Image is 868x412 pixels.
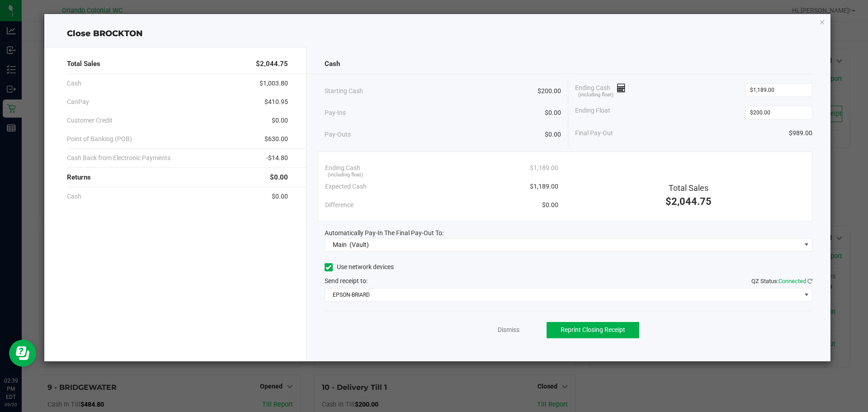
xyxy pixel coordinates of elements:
[575,83,626,97] span: Ending Cash
[530,163,558,173] span: $1,189.00
[545,108,561,118] span: $0.00
[67,97,89,107] span: CanPay
[67,116,113,125] span: Customer Credit
[325,182,367,191] span: Expected Cash
[325,200,354,210] span: Difference
[325,277,368,284] span: Send receipt to:
[538,86,561,96] span: $200.00
[67,192,81,201] span: Cash
[325,130,351,139] span: Pay-Outs
[561,326,625,333] span: Reprint Closing Receipt
[575,128,613,138] span: Final Pay-Out
[325,108,346,118] span: Pay-Ins
[542,200,558,210] span: $0.00
[325,289,801,301] span: EPSON-BRIARD
[325,59,340,69] span: Cash
[264,97,288,107] span: $410.95
[325,86,363,96] span: Starting Cash
[266,153,288,163] span: -$14.80
[328,171,363,179] span: (including float)
[665,196,712,207] span: $2,044.75
[575,106,610,119] span: Ending Float
[545,130,561,139] span: $0.00
[44,28,831,40] div: Close BROCKTON
[325,229,443,237] span: Automatically Pay-In The Final Pay-Out To:
[530,182,558,191] span: $1,189.00
[669,183,708,193] span: Total Sales
[333,241,347,248] span: Main
[778,278,806,284] span: Connected
[270,172,288,183] span: $0.00
[256,59,288,69] span: $2,044.75
[67,153,170,163] span: Cash Back from Electronic Payments
[325,163,360,173] span: Ending Cash
[789,128,812,138] span: $989.00
[67,168,288,187] div: Returns
[259,79,288,88] span: $1,003.80
[264,134,288,144] span: $630.00
[498,325,519,335] a: Dismiss
[67,134,132,144] span: Point of Banking (POB)
[67,59,100,69] span: Total Sales
[751,278,812,284] span: QZ Status:
[325,262,394,272] label: Use network devices
[272,192,288,201] span: $0.00
[349,241,369,248] span: (Vault)
[67,79,81,88] span: Cash
[547,322,639,338] button: Reprint Closing Receipt
[272,116,288,125] span: $0.00
[578,91,613,99] span: (including float)
[9,340,36,367] iframe: Resource center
